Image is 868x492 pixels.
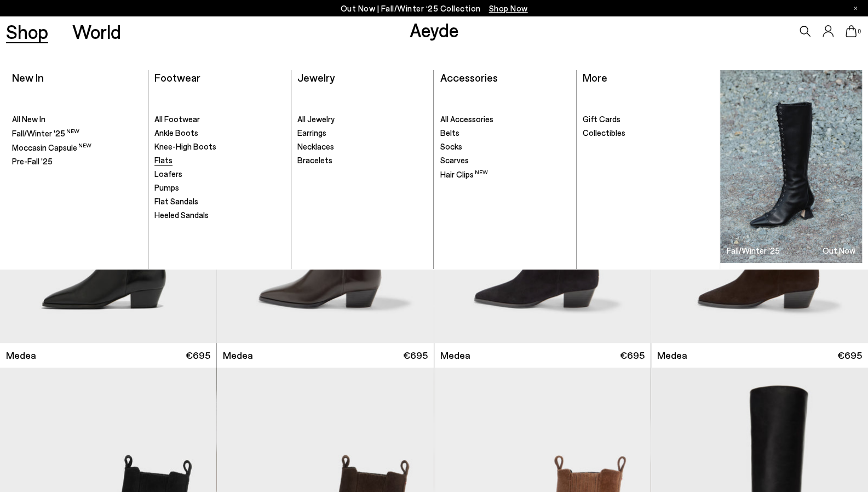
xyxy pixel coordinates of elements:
span: Necklaces [297,141,334,151]
span: All Jewelry [297,114,335,124]
span: €695 [403,348,428,362]
span: Belts [440,128,459,138]
a: Pumps [154,182,285,193]
span: Earrings [297,128,326,138]
a: Scarves [440,155,570,166]
a: Flats [154,155,285,166]
a: Socks [440,141,570,152]
a: Bracelets [297,155,428,166]
a: New In [12,71,44,84]
a: All Footwear [154,114,285,125]
a: Accessories [440,71,497,84]
a: Fall/Winter '25 [12,128,142,139]
p: Out Now | Fall/Winter ‘25 Collection [341,2,528,15]
span: All Footwear [154,114,200,124]
span: All New In [12,114,45,124]
span: Loafers [154,169,182,179]
a: Necklaces [297,141,428,152]
span: Gift Cards [583,114,620,124]
span: Scarves [440,155,468,165]
span: Medea [657,348,687,362]
a: Aeyde [409,18,458,41]
span: Medea [223,348,253,362]
a: Pre-Fall '25 [12,156,142,167]
a: Knee-High Boots [154,141,285,152]
span: €695 [186,348,210,362]
a: Fall/Winter '25 Out Now [720,70,863,263]
span: Moccasin Capsule [12,142,91,152]
a: Medea €695 [651,343,868,368]
a: World [72,22,121,41]
span: Navigate to /collections/new-in [489,3,528,13]
a: More [583,71,607,84]
a: Hair Clips [440,169,570,180]
span: €695 [837,348,862,362]
a: Ankle Boots [154,128,285,139]
a: Earrings [297,128,428,139]
a: Belts [440,128,570,139]
a: Collectibles [583,128,714,139]
a: Medea €695 [434,343,651,368]
span: Flat Sandals [154,196,198,206]
span: 0 [856,28,862,35]
span: Pumps [154,182,179,192]
h3: Fall/Winter '25 [727,247,780,255]
span: €695 [620,348,645,362]
span: Socks [440,141,462,151]
img: Group_1295_900x.jpg [720,70,863,263]
a: Shop [6,22,48,41]
a: Footwear [154,71,200,84]
a: Heeled Sandals [154,210,285,221]
a: Flat Sandals [154,196,285,207]
a: Gift Cards [583,114,714,125]
a: All Accessories [440,114,570,125]
span: Ankle Boots [154,128,198,138]
span: Pre-Fall '25 [12,156,53,166]
a: Jewelry [297,71,335,84]
span: Medea [440,348,470,362]
a: All New In [12,114,142,125]
h3: Out Now [823,247,855,255]
span: Medea [6,348,36,362]
a: Medea €695 [217,343,433,368]
a: All Jewelry [297,114,428,125]
span: Fall/Winter '25 [12,128,79,138]
span: All Accessories [440,114,493,124]
span: Knee-High Boots [154,141,216,151]
span: Hair Clips [440,169,487,179]
span: Heeled Sandals [154,210,209,220]
a: 0 [846,25,856,37]
span: Flats [154,155,173,165]
span: Collectibles [583,128,625,138]
span: Bracelets [297,155,332,165]
a: Loafers [154,169,285,180]
a: Moccasin Capsule [12,142,142,153]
